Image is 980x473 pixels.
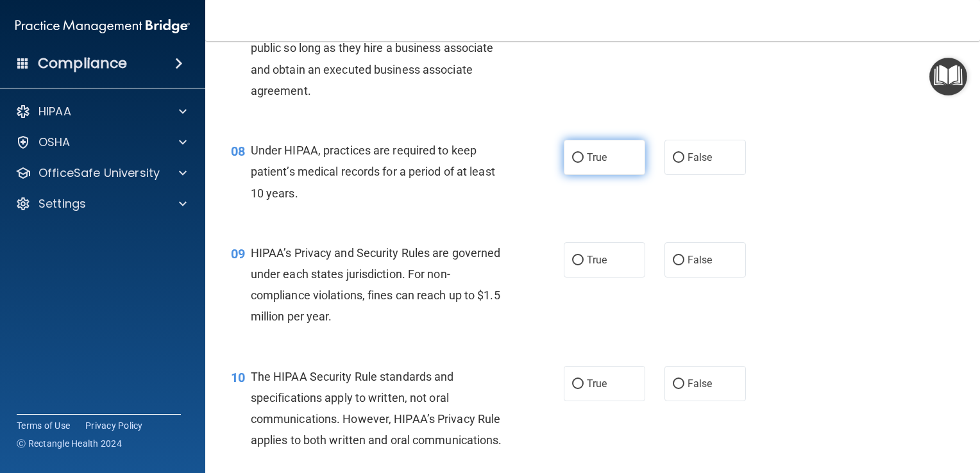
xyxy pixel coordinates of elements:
span: True [587,151,607,163]
span: HIPAA’s Privacy and Security Rules are governed under each states jurisdiction. For non-complianc... [251,246,501,324]
input: True [572,256,584,265]
input: False [673,256,684,265]
span: 10 [231,370,245,385]
p: OSHA [38,135,71,150]
span: False [688,151,713,163]
a: Privacy Policy [85,419,143,432]
span: True [587,378,607,390]
a: Terms of Use [17,419,70,432]
p: Settings [38,196,86,212]
span: The HIPAA Security Rule standards and specifications apply to written, not oral communications. H... [251,370,502,447]
input: True [572,379,584,389]
p: OfficeSafe University [38,165,160,181]
button: Open Resource Center [929,58,967,95]
a: HIPAA [15,104,187,119]
span: 08 [231,144,245,159]
a: Settings [15,196,187,212]
a: OfficeSafe University [15,165,187,181]
h4: Compliance [38,54,127,72]
input: True [572,153,584,163]
span: True [587,254,607,266]
span: False [688,378,713,390]
a: OSHA [15,135,187,150]
span: Ⓒ Rectangle Health 2024 [17,437,122,450]
span: Under HIPAA, practices are required to keep patient’s medical records for a period of at least 10... [251,144,495,199]
p: HIPAA [38,104,71,119]
input: False [673,379,684,389]
span: False [688,254,713,266]
img: PMB logo [15,13,190,39]
span: 09 [231,246,245,261]
input: False [673,153,684,163]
